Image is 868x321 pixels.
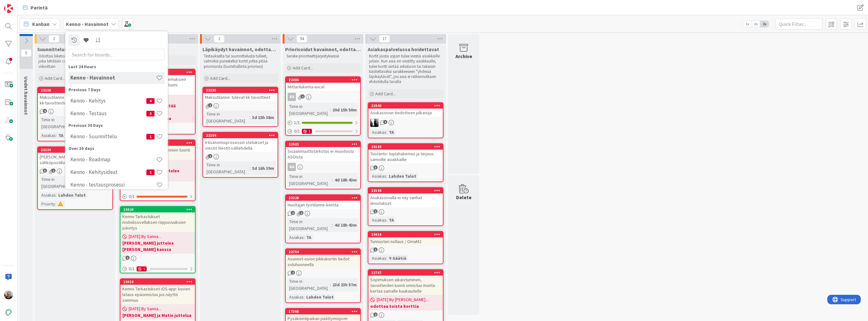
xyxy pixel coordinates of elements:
div: 22767 [371,270,443,275]
span: : [304,234,305,241]
span: 2 [49,35,59,43]
div: 23163 [368,144,443,150]
a: 23228Huoltajan työtilanne-kenttäTime in [GEOGRAPHIC_DATA]:4d 18h 43mAsiakas:TA [285,194,361,243]
div: Kenno Tarkastukset mobiilisovelluksen riippuvuuksien päivitys [120,212,195,232]
span: Add Card... [293,65,313,71]
div: 0/11 [120,265,195,273]
img: KV [370,119,378,127]
a: 22486Mittarilukema-excelKATime in [GEOGRAPHIC_DATA]:20d 15h 50m1/10/11 [285,76,361,136]
div: Asiakas [40,192,56,199]
span: Uudet havainnot [23,76,29,115]
h4: Kenno - testausprosessi [70,182,156,188]
div: 22982 [289,142,360,146]
div: Over 30 days [68,145,165,152]
div: 23010Kenno Tarkastukset iOS-app: kuvien lataus epäonnistuu jos näyttö sammuu [120,279,195,304]
span: 3x [760,21,769,27]
span: Priorisoidut havainnot, odottaa kehityskapaa [285,46,361,52]
div: 4d 18h 43m [333,222,358,229]
span: Perintä [31,4,48,11]
div: 1 [137,266,147,271]
div: Asukassivuilla ei näy vanhat ilmoitukset [368,193,443,207]
h4: Kenno - Testaus [70,110,146,117]
a: 23163Tuotanto: tuplahakemus ja tarjous samoille asiakkailleAsiakas:Lahden Talot [368,143,443,182]
span: Läpikäydyt havainnot, odottaa priorisointia [202,46,278,52]
a: 22754Asunnot-osion pikkukortin tiedot soluhuoneellaTime in [GEOGRAPHIC_DATA]:23d 23h 57mAsiakas:L... [285,248,361,303]
span: 1 [208,154,212,158]
a: 22943Asukassivun tiedotteen julkaisijaKVAsiakas:TA [368,102,443,138]
span: : [56,132,57,139]
span: 2 [291,270,295,275]
span: 1 [51,169,56,173]
span: 5 [21,49,32,57]
div: 23018Tunnusten nollaus / OmaM2 [368,232,443,246]
div: TA [57,132,65,139]
div: Time in [GEOGRAPHIC_DATA] [288,218,332,232]
span: 1x [743,21,752,27]
div: 23d 23h 57m [331,281,358,288]
div: 23285 [206,88,278,92]
a: 22982Sisäänmuuttotarkstus ei muodostu ASOistaKATime in [GEOGRAPHIC_DATA]:4d 18h 43m [285,141,361,189]
div: 22982 [286,141,360,147]
div: 23285Maksutilanne: tulevat kk tavoitteet [203,87,278,101]
div: Sisäänmuuttotarkstus ei muodostu ASOista [286,147,360,161]
div: Asiakas [288,294,304,300]
span: [DATE] By Sanna... [129,233,161,240]
div: Asiakas [370,173,386,180]
div: 23284 [206,133,278,138]
span: Suunnittelussa [37,46,72,52]
div: Asiakas [288,234,304,241]
span: 0 / 1 [129,265,135,272]
div: 3d 16h 39m [250,165,276,172]
span: 1 [373,209,378,213]
div: 0/1 [120,193,195,200]
span: : [56,192,57,199]
h4: Kenno - Kehitys [70,98,146,104]
div: 22767Sopimuksen aikaistuminen, tavoitteiden luonti onnistuu monta kertaa samalle kuukaudelle [368,270,443,295]
img: avatar [4,308,13,317]
span: : [332,176,333,183]
div: 23163 [371,145,443,149]
div: Time in [GEOGRAPHIC_DATA] [288,278,330,292]
div: 22767 [368,270,443,276]
div: 22943Asukassivun tiedotteen julkaisija [368,103,443,117]
b: Kenno - Havainnot [66,21,108,27]
span: : [249,114,250,121]
span: : [330,281,331,288]
span: 2 [214,35,225,43]
p: Odottaa liiketoimen / teknistäläpikäyntiä, joka tehdään coren suunnittelussa viikoittain [38,54,112,69]
span: 1 [299,211,303,215]
div: Archive [455,52,472,60]
div: Irtisanomisprosessin statukset ja viestit Viestit-välilehdellä [203,138,278,152]
div: Asiakas [370,255,386,262]
div: KA [286,163,360,171]
div: TA [387,129,396,136]
a: 23208Maksutilanne rajain "Saatavat yli XX kk-tavoitteiden" ei toimiTime in [GEOGRAPHIC_DATA]:3d 6... [37,87,113,141]
b: [PERSON_NAME] juttelee [PERSON_NAME] kanssa [122,240,193,253]
span: 3 [373,165,378,169]
span: 1 / 1 [294,119,300,126]
div: KV [368,119,443,127]
div: 23208 [41,88,112,92]
div: Tuotanto: tuplahakemus ja tarjous samoille asiakkaille [368,150,443,163]
h4: Kenno - Roadmap [70,157,156,163]
div: Time in [GEOGRAPHIC_DATA] [40,116,86,130]
span: 94 [296,35,307,43]
div: 1/1 [286,119,360,127]
div: Lahden Talot [305,294,335,300]
div: Huoltajan työtilanne-kenttä [286,201,360,209]
span: Add Card... [210,75,230,81]
div: Asukassivun tiedotteen julkaisija [368,109,443,117]
span: 1 [373,247,378,252]
span: 3 [146,111,155,116]
span: 1 [208,103,212,107]
a: 23193Asukassivuilla ei näy vanhat ilmoituksetAsiakas:TA [368,187,443,226]
span: Support [13,1,29,9]
span: 0 / 1 [129,193,135,200]
div: 17398 [286,309,360,314]
div: Maksutilanne: tulevat kk tavoitteet [203,93,278,101]
div: 17398 [289,309,360,314]
div: 23020Kenno Tarkastukset mobiilisovelluksen riippuvuuksien päivitys [120,207,195,232]
div: Delete [456,193,472,201]
div: Asiakas [40,132,56,139]
span: : [249,165,250,172]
